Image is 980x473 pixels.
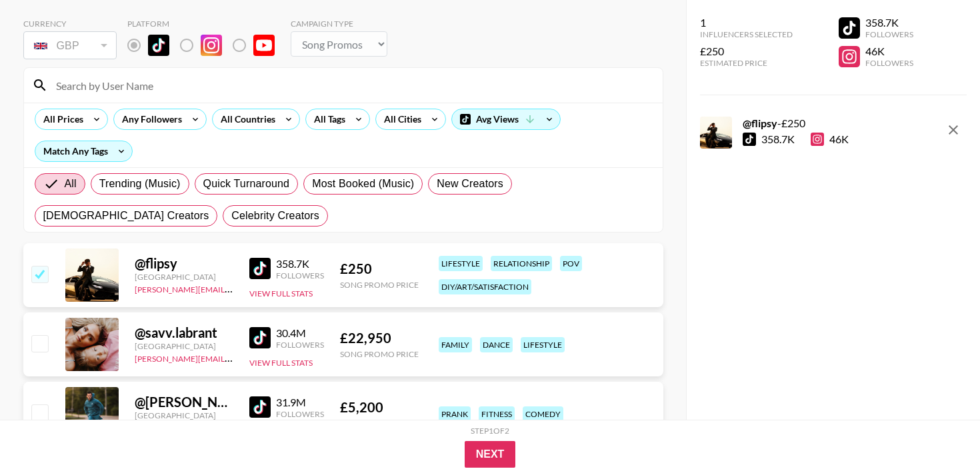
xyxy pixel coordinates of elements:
button: View Full Stats [249,288,313,298]
div: diy/art/satisfaction [439,279,531,294]
span: New Creators [437,176,503,192]
div: dance [480,337,513,352]
div: lifestyle [521,337,565,352]
div: Remove selected talent to change platforms [127,31,285,59]
span: Trending (Music) [99,176,181,192]
img: TikTok [249,327,271,348]
div: fitness [479,406,515,422]
div: @ savv.labrant [135,324,233,341]
button: View Full Stats [249,358,313,368]
div: 31.9M [276,396,324,409]
div: Remove selected talent to change your currency [23,29,117,62]
div: Influencers Selected [700,29,793,39]
div: [GEOGRAPHIC_DATA] [135,341,233,351]
div: Followers [865,58,913,68]
div: £ 5,200 [340,399,419,416]
div: All Cities [376,109,424,129]
div: Followers [276,409,324,419]
span: [DEMOGRAPHIC_DATA] Creators [43,208,209,224]
div: prank [439,406,471,422]
div: @ flipsy [135,255,233,272]
div: - £ 250 [743,117,849,130]
a: [PERSON_NAME][EMAIL_ADDRESS][DOMAIN_NAME] [135,282,332,294]
div: Avg Views [452,109,560,129]
div: 358.7K [276,257,324,270]
input: Search by User Name [48,75,655,96]
div: GBP [26,34,114,57]
div: £250 [700,45,793,58]
span: Most Booked (Music) [312,176,414,192]
div: Followers [865,29,913,39]
div: Any Followers [114,109,185,129]
div: 46K [865,45,913,58]
div: Step 1 of 2 [471,426,509,436]
div: All Prices [35,109,86,129]
div: 358.7K [865,16,913,29]
img: TikTok [148,35,169,56]
div: Followers [276,270,324,280]
div: [GEOGRAPHIC_DATA] [135,272,233,282]
iframe: Drift Widget Chat Controller [913,406,964,457]
div: All Countries [213,109,278,129]
span: All [65,176,77,192]
div: relationship [491,256,552,271]
div: Followers [276,340,324,350]
div: comedy [523,406,563,422]
div: 46K [811,133,849,146]
div: 30.4M [276,326,324,340]
img: TikTok [249,258,271,279]
div: 358.7K [761,133,795,146]
div: Song Promo Price [340,280,419,290]
div: Estimated Price [700,58,793,68]
div: Currency [23,19,117,29]
div: £ 22,950 [340,330,419,346]
div: Song Promo Price [340,418,419,428]
div: @ [PERSON_NAME].[PERSON_NAME] [135,394,233,410]
span: Quick Turnaround [203,176,290,192]
div: All Tags [306,109,348,129]
img: Instagram [201,35,222,56]
div: Platform [127,19,285,29]
button: Next [465,441,516,468]
div: 1 [700,16,793,29]
div: [GEOGRAPHIC_DATA] [135,410,233,420]
button: remove [940,117,967,143]
div: Song Promo Price [340,349,419,359]
div: lifestyle [439,256,483,271]
a: [PERSON_NAME][EMAIL_ADDRESS][DOMAIN_NAME] [135,351,332,364]
div: pov [560,256,582,271]
div: Match Any Tags [35,141,132,161]
img: TikTok [249,396,271,418]
div: Campaign Type [291,19,387,29]
div: £ 250 [340,260,419,277]
strong: @ flipsy [743,117,777,129]
div: family [439,337,472,352]
img: YouTube [253,35,275,56]
span: Celebrity Creators [231,208,319,224]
